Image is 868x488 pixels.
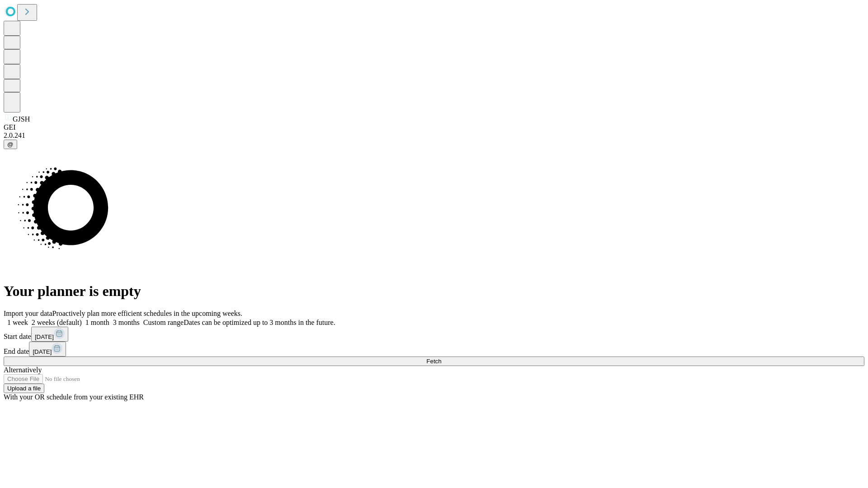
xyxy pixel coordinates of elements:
span: Alternatively [4,366,42,374]
div: GEI [4,123,864,131]
span: [DATE] [35,333,54,340]
span: With your OR schedule from your existing EHR [4,393,144,401]
div: Start date [4,327,864,342]
button: [DATE] [31,327,68,342]
span: 1 month [85,319,109,326]
span: @ [7,141,14,148]
button: Upload a file [4,384,44,393]
span: Proactively plan more efficient schedules in the upcoming weeks. [52,310,242,317]
span: Dates can be optimized up to 3 months in the future. [184,319,335,326]
span: GJSH [13,115,30,123]
span: [DATE] [33,348,52,355]
button: [DATE] [29,342,66,357]
span: Fetch [426,358,441,365]
button: @ [4,140,17,149]
span: 1 week [7,319,28,326]
div: End date [4,342,864,357]
h1: Your planner is empty [4,283,864,300]
span: 3 months [113,319,140,326]
span: Import your data [4,310,52,317]
div: 2.0.241 [4,131,864,140]
span: Custom range [143,319,184,326]
button: Fetch [4,357,864,366]
span: 2 weeks (default) [32,319,82,326]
